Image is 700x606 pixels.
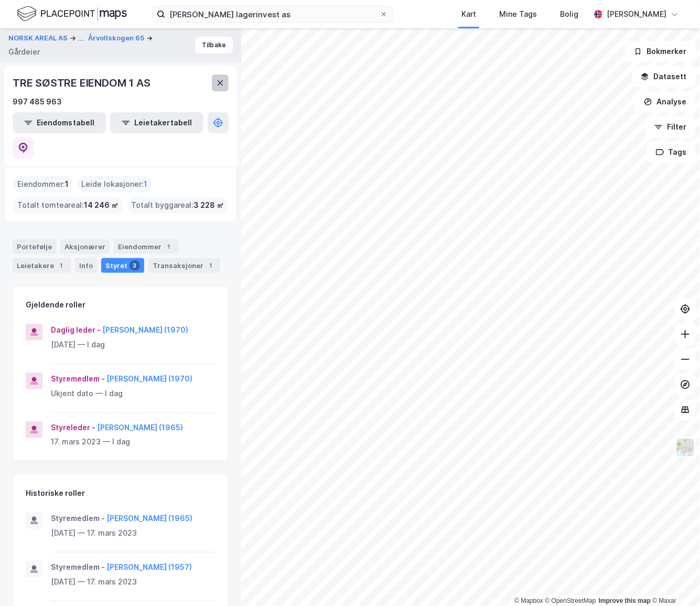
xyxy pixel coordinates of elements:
div: Leietakere [13,258,71,273]
div: Eiendommer : [13,176,73,193]
button: Leietakertabell [110,112,203,133]
button: Bokmerker [625,41,696,62]
a: Improve this map [599,597,651,604]
iframe: Chat Widget [648,556,700,606]
div: Aksjonærer [60,239,110,254]
div: Gjeldende roller [26,299,85,311]
div: Styret [101,258,144,273]
div: Kart [461,8,476,20]
div: [PERSON_NAME] [607,8,666,20]
button: NORSK AREAL AS [8,32,70,45]
div: Portefølje [13,239,56,254]
div: 17. mars 2023 — I dag [51,435,216,448]
div: Gårdeier [8,46,40,58]
div: [DATE] — 17. mars 2023 [51,527,216,539]
div: Info [75,258,97,273]
img: Z [675,438,695,458]
a: OpenStreetMap [545,597,596,604]
div: Mine Tags [499,8,537,20]
div: 997 485 963 [13,95,62,108]
div: TRE SØSTRE EIENDOM 1 AS [13,75,152,91]
button: Analyse [635,91,696,112]
button: Filter [645,116,696,137]
span: 1 [65,178,69,190]
div: Bolig [560,8,578,20]
span: 3 228 ㎡ [193,199,224,211]
div: 3 [130,260,140,271]
div: Historiske roller [26,487,85,499]
div: 1 [206,260,216,271]
div: Leide lokasjoner : [77,176,152,193]
button: Årvollskogen 65 [88,33,146,44]
div: [DATE] — 17. mars 2023 [51,576,216,588]
div: ... [78,32,84,45]
div: Transaksjoner [148,258,220,273]
input: Søk på adresse, matrikkel, gårdeiere, leietakere eller personer [165,6,380,22]
button: Tags [647,142,696,163]
span: 14 246 ㎡ [84,199,119,211]
div: 1 [164,241,174,252]
div: Ukjent dato — I dag [51,387,216,400]
button: Datasett [632,66,696,87]
div: [DATE] — I dag [51,338,216,351]
a: Mapbox [514,597,543,604]
button: Eiendomstabell [13,112,106,133]
div: Eiendommer [114,239,178,254]
span: 1 [144,178,147,190]
div: Totalt byggareal : [127,197,228,214]
img: logo.f888ab2527a4732fd821a326f86c7f29.svg [17,5,127,23]
div: 1 [56,260,67,271]
div: Totalt tomteareal : [13,197,123,214]
button: Tilbake [195,37,233,54]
